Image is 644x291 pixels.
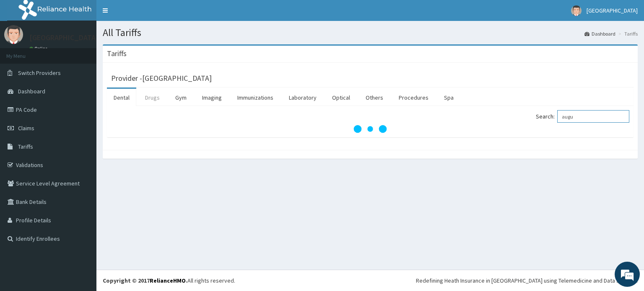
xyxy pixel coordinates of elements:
p: [GEOGRAPHIC_DATA] [29,34,99,41]
a: Procedures [392,89,435,106]
h3: Provider - [GEOGRAPHIC_DATA] [111,75,212,82]
a: Dental [107,89,136,106]
svg: audio-loading [353,112,387,146]
a: Spa [437,89,460,106]
textarea: Type your message and hit 'Enter' [4,198,160,228]
img: User Image [4,25,23,44]
a: Imaging [195,89,229,106]
span: [GEOGRAPHIC_DATA] [587,7,638,14]
a: Optical [325,89,357,106]
div: Minimize live chat window [138,4,158,24]
span: Tariffs [18,143,33,150]
a: Dashboard [584,30,615,37]
a: Drugs [138,89,166,106]
a: Others [359,89,390,106]
span: Switch Providers [18,69,61,77]
a: Laboratory [282,89,323,106]
li: Tariffs [616,30,638,37]
img: User Image [571,5,582,16]
input: Search: [557,110,629,123]
strong: Copyright © 2017 . [103,277,187,284]
a: Online [29,46,49,52]
span: Dashboard [18,88,45,95]
img: d_794563401_company_1708531726252_794563401 [16,42,34,63]
span: Claims [18,124,34,132]
h1: All Tariffs [103,27,638,38]
a: RelianceHMO [150,277,186,284]
span: We're online! [49,90,116,175]
h3: Tariffs [107,50,127,57]
a: Gym [169,89,193,106]
a: Immunizations [231,89,280,106]
div: Redefining Heath Insurance in [GEOGRAPHIC_DATA] using Telemedicine and Data Science! [416,276,638,285]
footer: All rights reserved. [96,270,644,291]
label: Search: [536,110,629,123]
div: Chat with us now [44,47,141,58]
